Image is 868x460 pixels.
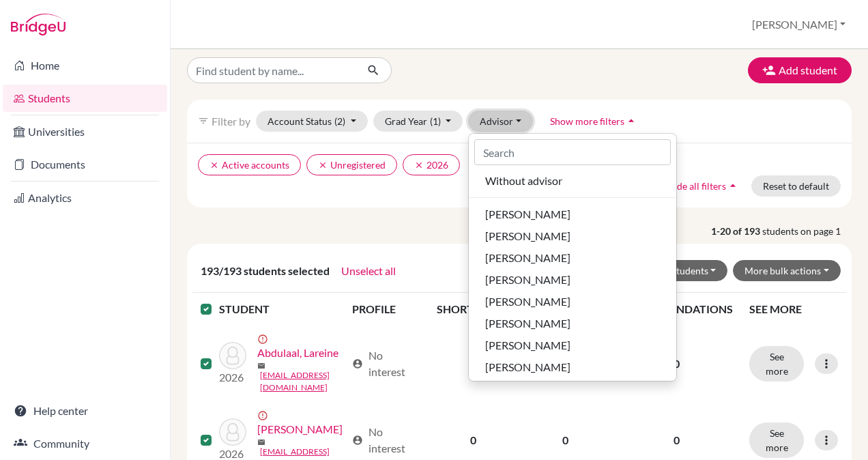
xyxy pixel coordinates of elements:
i: arrow_drop_up [726,179,740,192]
span: [PERSON_NAME] [485,206,570,222]
span: mail [257,362,265,370]
th: SEE MORE [741,293,846,326]
span: 193/193 students selected [201,263,330,279]
button: See more [749,422,804,458]
span: [PERSON_NAME] [485,337,570,354]
button: [PERSON_NAME] [469,247,676,269]
button: Grad Year(1) [373,111,463,132]
button: Unselect all [341,262,396,280]
a: [PERSON_NAME] [257,421,343,437]
button: [PERSON_NAME] [746,12,852,38]
span: [PERSON_NAME] [485,315,570,332]
a: Community [3,430,167,457]
button: [PERSON_NAME] [469,269,676,291]
button: Advisor [468,111,533,132]
i: filter_list [198,115,209,126]
input: Find student by name... [187,57,356,83]
span: [PERSON_NAME] [485,228,570,244]
a: Help center [3,397,167,425]
span: students on page 1 [762,224,852,238]
button: clear2026 [403,154,460,175]
button: More bulk actions [733,260,841,281]
button: Account Status(2) [256,111,368,132]
span: account_circle [352,358,363,369]
button: Reset to default [751,175,841,197]
a: [EMAIL_ADDRESS][DOMAIN_NAME] [260,369,346,394]
button: [PERSON_NAME] [469,291,676,313]
div: No interest [352,424,421,457]
span: mail [257,438,265,446]
span: Show more filters [550,115,624,127]
a: Abdulaal, Lareine [257,345,338,361]
span: error_outline [257,334,271,345]
i: arrow_drop_up [624,114,638,128]
span: (2) [334,115,345,127]
i: clear [318,160,328,170]
button: [PERSON_NAME] [469,225,676,247]
img: Bridge-U [11,14,66,35]
img: ABDULLAH, KHALED [219,418,246,446]
span: [PERSON_NAME] [485,293,570,310]
i: clear [209,160,219,170]
a: Home [3,52,167,79]
i: clear [414,160,424,170]
span: (1) [430,115,441,127]
th: PROFILE [344,293,429,326]
span: [PERSON_NAME] [485,272,570,288]
button: [PERSON_NAME] [469,356,676,378]
span: Without advisor [485,173,562,189]
a: Documents [3,151,167,178]
button: clearUnregistered [306,154,397,175]
input: Search [474,139,671,165]
button: See more [749,346,804,382]
span: account_circle [352,435,363,446]
span: [PERSON_NAME] [485,359,570,375]
a: Universities [3,118,167,145]
p: 0 [620,432,733,448]
span: Hide all filters [667,180,726,192]
th: SHORTLISTED [429,293,518,326]
p: 2026 [219,369,246,386]
img: Abdulaal, Lareine [219,342,246,369]
button: [PERSON_NAME] [469,334,676,356]
span: Filter by [212,115,250,128]
button: Email students [635,260,728,281]
th: STUDENT [219,293,344,326]
a: Analytics [3,184,167,212]
button: Without advisor [469,170,676,192]
button: [PERSON_NAME] [469,313,676,334]
button: Add student [748,57,852,83]
a: Students [3,85,167,112]
button: clearActive accounts [198,154,301,175]
div: No interest [352,347,421,380]
strong: 1-20 of 193 [711,224,762,238]
span: error_outline [257,410,271,421]
td: 0 [429,326,518,402]
span: [PERSON_NAME] [485,250,570,266]
button: Hide all filtersarrow_drop_up [655,175,751,197]
button: Show more filtersarrow_drop_up [538,111,650,132]
button: [PERSON_NAME] [469,203,676,225]
div: Advisor [468,133,677,382]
